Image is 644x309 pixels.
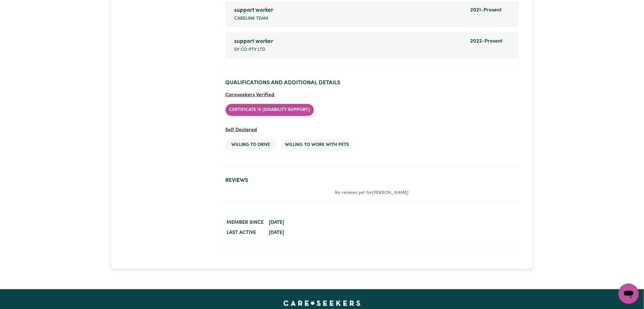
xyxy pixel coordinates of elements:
[269,230,284,235] time: [DATE]
[269,220,284,225] time: [DATE]
[226,127,257,133] span: Self Declared
[234,6,463,15] div: support worker
[234,46,266,53] span: SY Co Pty Ltd
[619,284,639,304] iframe: Button to launch messaging window
[335,190,410,195] em: No reviews yet for [PERSON_NAME] .
[281,139,353,151] li: Willing to work with pets
[226,139,276,151] li: Willing to drive
[283,301,361,306] a: Careseekers home page
[226,217,265,228] dt: Member since
[234,38,463,46] div: support worker
[226,228,265,238] dt: Last active
[226,93,275,98] span: Careseekers Verified
[226,177,519,184] h2: Reviews
[226,79,519,86] h2: Qualifications and Additional Details
[226,104,314,116] li: Certificate IV (Disability Support)
[471,8,502,13] span: 2021 - Present
[471,39,503,44] span: 2022 - Present
[234,15,268,22] span: carelink team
